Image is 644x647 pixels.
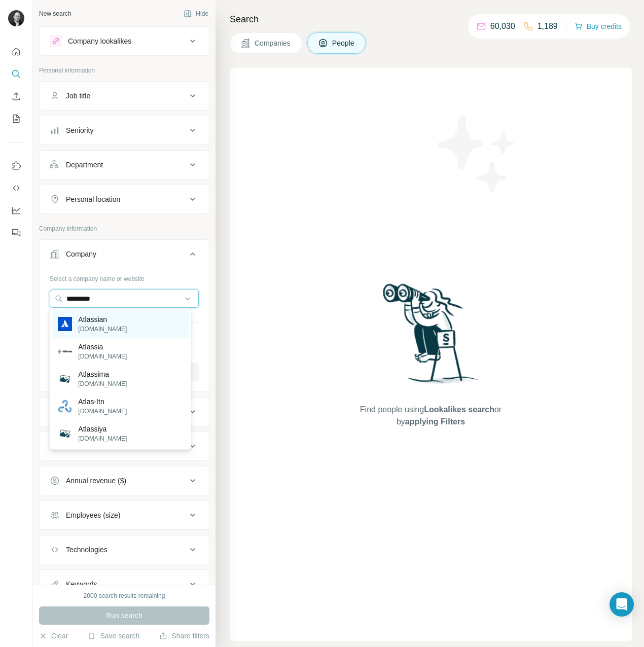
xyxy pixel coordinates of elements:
[176,6,216,21] button: Hide
[58,426,72,441] img: Atlassiya
[78,325,127,334] p: [DOMAIN_NAME]
[40,434,209,458] button: HQ location
[66,476,126,486] div: Annual revenue ($)
[68,36,131,46] div: Company lookalikes
[66,545,108,555] div: Technologies
[40,118,209,142] button: Seniority
[8,157,24,175] button: Use Surfe on LinkedIn
[50,270,199,283] div: Select a company name or website
[39,9,71,18] div: New search
[8,87,24,105] button: Enrich CSV
[159,631,209,641] button: Share filters
[40,400,209,424] button: Industry
[58,372,72,386] img: Atlassima
[8,201,24,220] button: Dashboard
[66,160,103,170] div: Department
[431,109,522,200] img: Surfe Illustration - Stars
[8,10,24,26] img: Avatar
[40,572,209,596] button: Keywords
[58,317,72,331] img: Atlassian
[66,125,93,135] div: Seniority
[40,84,209,108] button: Job title
[39,224,209,233] p: Company information
[78,407,127,416] p: [DOMAIN_NAME]
[8,110,24,128] button: My lists
[332,38,355,48] span: People
[40,537,209,562] button: Technologies
[78,369,127,379] p: Atlassima
[78,397,127,407] p: Atlas-Itn
[39,66,209,75] p: Personal information
[8,43,24,61] button: Quick start
[405,417,465,426] span: applying Filters
[88,631,139,641] button: Save search
[58,399,72,413] img: Atlas-Itn
[78,424,127,434] p: Atlassiya
[78,352,127,361] p: [DOMAIN_NAME]
[39,631,68,641] button: Clear
[40,29,209,53] button: Company lookalikes
[255,38,292,48] span: Companies
[78,314,127,325] p: Atlassian
[66,194,120,204] div: Personal location
[58,349,72,354] img: Atlassia
[40,469,209,493] button: Annual revenue ($)
[40,242,209,270] button: Company
[378,281,484,394] img: Surfe Illustration - Woman searching with binoculars
[349,404,512,428] span: Find people using or by
[424,405,494,414] span: Lookalikes search
[538,20,558,32] p: 1,189
[84,591,165,600] div: 2000 search results remaining
[575,19,622,33] button: Buy credits
[66,249,96,259] div: Company
[490,20,515,32] p: 60,030
[610,592,634,617] div: Open Intercom Messenger
[78,342,127,352] p: Atlassia
[8,179,24,197] button: Use Surfe API
[66,91,90,101] div: Job title
[8,224,24,242] button: Feedback
[8,65,24,83] button: Search
[40,153,209,177] button: Department
[40,503,209,527] button: Employees (size)
[78,434,127,443] p: [DOMAIN_NAME]
[230,12,632,26] h4: Search
[66,510,120,520] div: Employees (size)
[66,579,97,589] div: Keywords
[40,187,209,211] button: Personal location
[78,379,127,388] p: [DOMAIN_NAME]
